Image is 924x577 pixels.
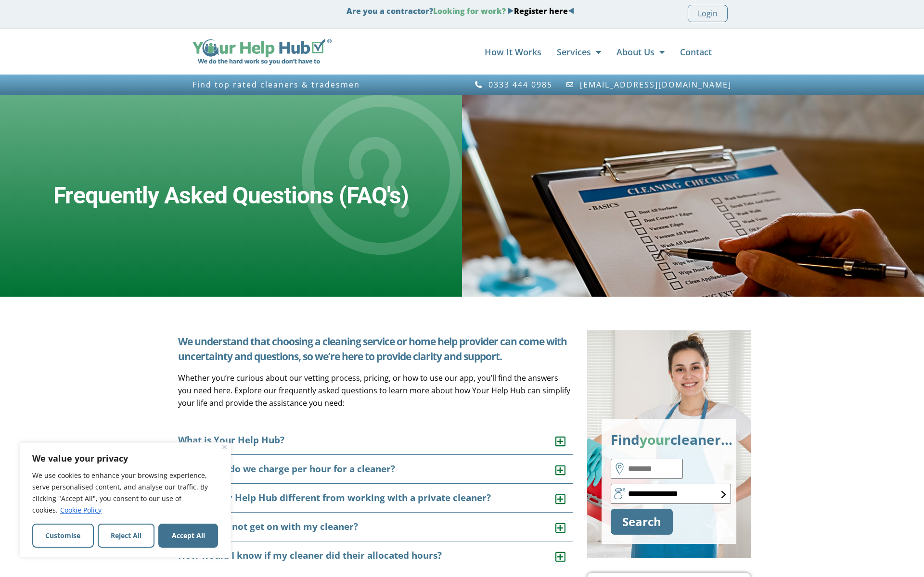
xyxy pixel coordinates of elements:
[178,513,573,541] div: What if I do not get on with my cleaner?
[611,428,727,451] p: Find cleaner…
[640,430,670,449] span: your
[616,42,665,62] a: About Us
[178,372,573,409] p: Whether you’re curious about our vetting process, pricing, or how to use our app, you’ll find the...
[178,549,442,562] a: How would I know if my cleaner did their allocated hours?
[178,463,395,475] a: How much do we charge per hour for a cleaner?
[433,6,506,16] span: Looking for work?
[485,42,541,62] a: How It Works
[178,434,284,446] a: What is Your Help Hub?
[680,42,712,62] a: Contact
[514,6,568,16] a: Register here
[178,484,573,513] div: How is Your Help Hub different from working with a private cleaner?
[53,182,409,210] h2: Frequently Asked Questions (FAQ's)
[568,8,574,14] img: Blue Arrow - Left
[508,8,514,14] img: Blue Arrow - Right
[158,524,218,548] button: Accept All
[192,80,457,89] h3: Find top rated cleaners & tradesmen
[721,491,726,498] img: FAQs - select box form
[98,524,155,548] button: Reject All
[60,505,102,515] a: Cookie Policy
[566,80,732,89] a: [EMAIL_ADDRESS][DOMAIN_NAME]
[178,455,573,484] div: How much do we charge per hour for a cleaner?
[341,42,712,62] nav: Menu
[557,42,601,62] a: Services
[178,520,358,533] a: What if I do not get on with my cleaner?
[346,6,574,16] strong: Are you a contractor?
[178,426,573,455] div: What is Your Help Hub?
[178,334,573,364] h5: We understand that choosing a cleaning service or home help provider can come with uncertainty an...
[486,80,552,89] span: 0333 444 0985
[698,7,718,20] span: Login
[32,524,94,548] button: Customise
[178,491,491,504] a: How is Your Help Hub different from working with a private cleaner?
[688,5,728,22] a: Login
[192,39,332,65] img: Your Help Hub Wide Logo
[611,509,673,535] button: Search
[32,452,218,464] p: We value your privacy
[32,470,218,516] p: We use cookies to enhance your browsing experience, serve personalised content, and analyse our t...
[474,80,552,89] a: 0333 444 0985
[222,445,227,449] img: Close
[178,541,573,570] div: How would I know if my cleaner did their allocated hours?
[577,80,731,89] span: [EMAIL_ADDRESS][DOMAIN_NAME]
